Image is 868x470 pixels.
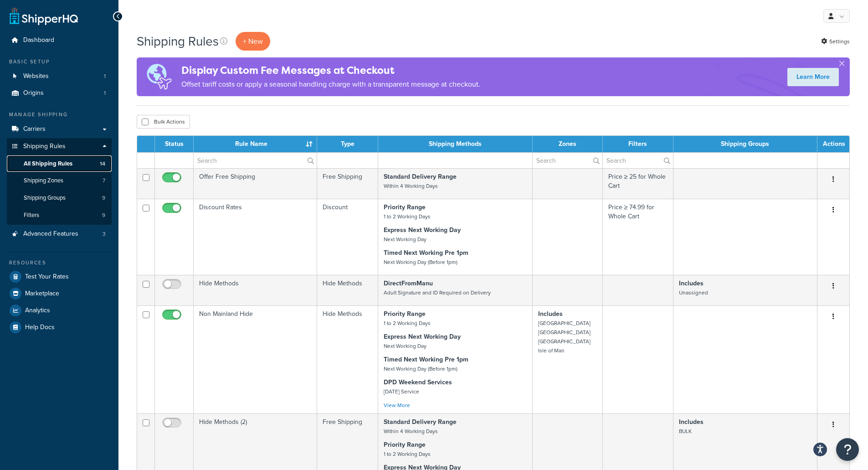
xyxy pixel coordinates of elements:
small: Next Working Day [384,235,426,243]
strong: Includes [538,309,563,319]
span: 1 [104,89,106,97]
span: Shipping Groups [24,194,66,202]
small: Adult Signature and ID Required on Delivery [384,289,491,297]
small: Within 4 Working Days [384,427,438,435]
div: Resources [7,259,112,267]
input: Search [533,153,602,168]
img: duties-banner-06bc72dcb5fe05cb3f9472aba00be2ae8eb53ab6f0d8bb03d382ba314ac3c341.png [137,57,181,96]
td: Discount [317,199,378,275]
strong: Timed Next Working Pre 1pm [384,355,468,364]
strong: Express Next Working Day [384,225,461,235]
span: Shipping Rules [23,143,66,150]
th: Status [155,136,194,152]
a: ShipperHQ Home [10,7,78,25]
div: Manage Shipping [7,111,112,119]
a: Test Your Rates [7,269,112,285]
th: Rule Name : activate to sort column ascending [194,136,317,152]
strong: Priority Range [384,309,426,319]
td: Hide Methods [317,305,378,413]
span: 9 [102,194,105,202]
span: Origins [23,89,44,97]
span: 9 [102,212,105,219]
a: Learn More [787,68,839,86]
a: Shipping Zones 7 [7,172,112,189]
th: Zones [533,136,603,152]
strong: Express Next Working Day [384,332,461,341]
span: 14 [100,160,105,168]
span: 3 [103,230,106,238]
span: Shipping Zones [24,177,63,185]
th: Type [317,136,378,152]
td: Discount Rates [194,199,317,275]
th: Filters [603,136,673,152]
span: Test Your Rates [25,273,69,281]
li: Websites [7,68,112,85]
strong: Standard Delivery Range [384,172,457,181]
small: Next Working Day (Before 1pm) [384,258,457,266]
a: View More [384,401,410,409]
span: Advanced Features [23,230,78,238]
li: Shipping Groups [7,190,112,207]
small: [DATE] Service [384,387,419,396]
a: Marketplace [7,285,112,302]
small: 1 to 2 Working Days [384,450,431,458]
span: All Shipping Rules [24,160,72,168]
h1: Shipping Rules [137,32,219,50]
span: Marketplace [25,290,59,298]
span: Filters [24,212,39,219]
div: Basic Setup [7,58,112,66]
th: Shipping Groups [673,136,817,152]
span: 7 [103,177,105,185]
small: 1 to 2 Working Days [384,212,431,221]
span: Websites [23,72,49,80]
input: Search [194,153,317,168]
th: Shipping Methods [378,136,533,152]
strong: Priority Range [384,202,426,212]
small: Next Working Day [384,342,426,350]
td: Non Mainland Hide [194,305,317,413]
a: Dashboard [7,32,112,49]
a: Shipping Rules [7,138,112,155]
a: Websites 1 [7,68,112,85]
small: 1 to 2 Working Days [384,319,431,327]
span: Dashboard [23,36,54,44]
td: Price ≥ 25 for Whole Cart [603,168,673,199]
strong: Standard Delivery Range [384,417,457,427]
td: Hide Methods [194,275,317,305]
a: Shipping Groups 9 [7,190,112,207]
a: Advanced Features 3 [7,226,112,243]
strong: Includes [679,279,704,288]
strong: Includes [679,417,704,427]
small: Unassigned [679,289,708,297]
small: BULK [679,427,692,435]
a: Filters 9 [7,207,112,224]
li: Shipping Rules [7,138,112,225]
a: Carriers [7,121,112,138]
p: + New [236,32,270,51]
a: Help Docs [7,319,112,336]
td: Price ≥ 74.99 for Whole Cart [603,199,673,275]
small: Next Working Day (Before 1pm) [384,365,457,373]
button: Bulk Actions [137,115,190,129]
span: Analytics [25,307,50,315]
p: Offset tariff costs or apply a seasonal handling charge with a transparent message at checkout. [181,78,480,91]
small: Within 4 Working Days [384,182,438,190]
li: Advanced Features [7,226,112,243]
span: Carriers [23,125,46,133]
small: [GEOGRAPHIC_DATA] [GEOGRAPHIC_DATA] [GEOGRAPHIC_DATA] Isle of Man [538,319,591,355]
li: Origins [7,85,112,102]
a: Settings [821,35,850,48]
td: Free Shipping [317,168,378,199]
a: Origins 1 [7,85,112,102]
strong: DirectFromManu [384,279,433,288]
strong: Priority Range [384,440,426,449]
a: Analytics [7,302,112,319]
span: Help Docs [25,324,55,331]
li: Shipping Zones [7,172,112,189]
span: 1 [104,72,106,80]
